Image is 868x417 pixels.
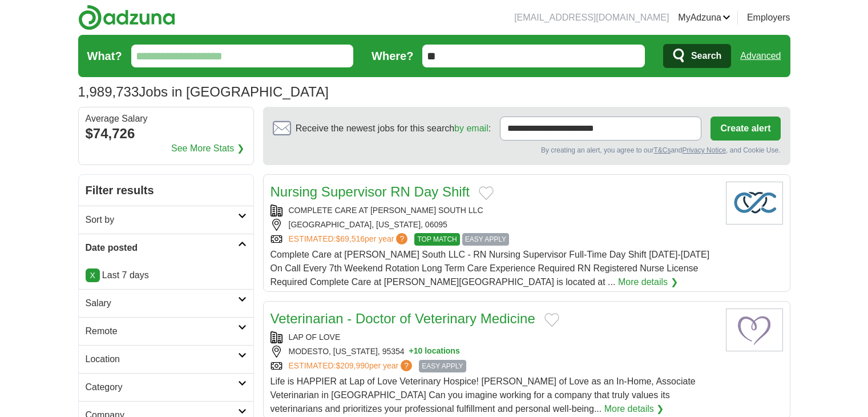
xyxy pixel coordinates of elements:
img: Company logo [726,182,783,224]
a: More details ❯ [618,275,678,289]
a: Location [79,345,253,373]
h2: Location [86,352,238,366]
h2: Date posted [86,241,238,255]
span: TOP MATCH [414,233,459,246]
a: Advanced [740,45,781,67]
h2: Category [86,380,238,394]
button: +10 locations [409,346,460,358]
label: What? [87,47,122,65]
li: [EMAIL_ADDRESS][DOMAIN_NAME] [514,11,669,25]
span: Receive the newest jobs for this search : [296,122,491,135]
a: ESTIMATED:$69,516per year? [289,233,410,246]
button: Search [663,44,731,68]
span: ? [396,233,407,244]
span: EASY APPLY [462,233,509,246]
button: Create alert [710,117,780,141]
span: 1,989,733 [78,82,139,102]
p: Last 7 days [86,268,247,282]
a: X [86,268,100,282]
img: Adzuna logo [78,5,175,30]
span: Complete Care at [PERSON_NAME] South LLC - RN Nursing Supervisor Full-Time Day Shift [DATE]-[DATE... [271,250,710,287]
span: Search [691,45,721,67]
div: $74,726 [86,123,247,144]
button: Add to favorite jobs [544,313,559,327]
span: $209,990 [336,361,369,370]
a: Privacy Notice [682,146,726,154]
img: Lap of Love logo [726,308,783,351]
div: COMPLETE CARE AT [PERSON_NAME] SOUTH LLC [271,205,717,216]
a: Remote [79,317,253,345]
a: ESTIMATED:$209,990per year? [289,360,415,372]
div: By creating an alert, you agree to our and , and Cookie Use. [273,145,781,155]
label: Where? [372,47,413,65]
div: MODESTO, [US_STATE], 95354 [271,346,717,358]
span: ? [401,360,412,371]
div: [GEOGRAPHIC_DATA], [US_STATE], 06095 [271,219,717,231]
a: See More Stats ❯ [171,142,244,155]
a: LAP OF LOVE [289,332,341,342]
a: T&Cs [653,146,671,154]
span: + [409,346,414,358]
h1: Jobs in [GEOGRAPHIC_DATA] [78,84,329,99]
a: Salary [79,289,253,317]
span: EASY APPLY [419,360,466,372]
h2: Remote [86,324,238,338]
h2: Sort by [86,213,238,227]
a: More details ❯ [604,402,664,416]
a: Date posted [79,234,253,262]
span: Life is HAPPIER at Lap of Love Veterinary Hospice! [PERSON_NAME] of Love as an In-Home, Associate... [271,376,696,414]
button: Add to favorite jobs [479,186,494,200]
a: Veterinarian - Doctor of Veterinary Medicine [271,311,535,326]
a: Category [79,373,253,401]
a: Sort by [79,206,253,234]
a: Nursing Supervisor RN Day Shift [271,184,470,199]
a: by email [454,123,488,133]
a: Employers [747,11,790,25]
div: Average Salary [86,114,247,123]
h2: Salary [86,296,238,310]
h2: Filter results [79,175,253,206]
a: MyAdzuna [678,11,730,25]
span: $69,516 [336,234,365,243]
